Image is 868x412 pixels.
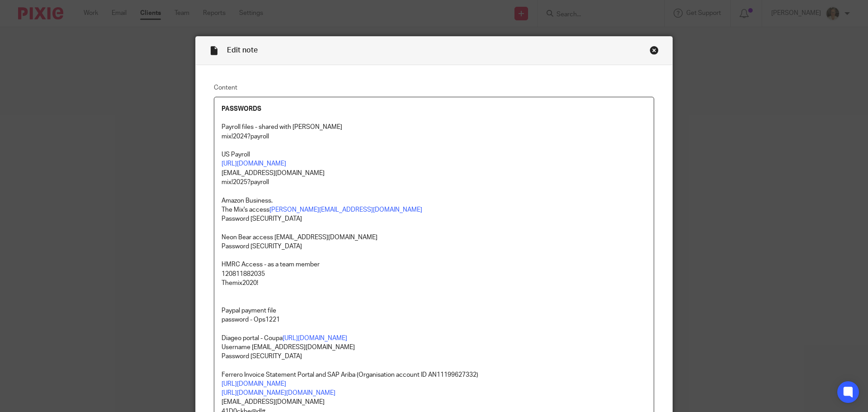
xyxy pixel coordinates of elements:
[214,83,654,92] label: Content
[222,123,646,132] p: Payroll files - shared with [PERSON_NAME]
[650,46,659,55] div: Close this dialog window
[222,260,646,269] p: HMRC Access - as a team member
[222,169,646,178] p: [EMAIL_ADDRESS][DOMAIN_NAME]
[222,242,646,251] p: Password [SECURITY_DATA]
[283,335,347,341] a: [URL][DOMAIN_NAME]
[222,161,286,167] a: [URL][DOMAIN_NAME]
[222,279,646,288] p: Themix2020!
[222,196,646,205] p: Amazon Business.
[222,398,646,407] p: [EMAIL_ADDRESS][DOMAIN_NAME]
[222,390,335,396] a: [URL][DOMAIN_NAME][DOMAIN_NAME]
[222,205,646,214] p: The Mix's access
[222,214,646,223] p: Password [SECURITY_DATA]
[222,178,646,187] p: mix!2025?payroll
[222,334,646,343] p: Diageo portal - Coupa
[222,270,646,279] p: 120811882035
[222,381,286,387] a: [URL][DOMAIN_NAME]
[222,343,646,352] p: Username [EMAIL_ADDRESS][DOMAIN_NAME]
[269,207,422,213] a: [PERSON_NAME][EMAIL_ADDRESS][DOMAIN_NAME]
[222,106,261,112] strong: PASSWORDS
[222,352,646,361] p: Password [SECURITY_DATA]
[222,370,646,379] p: Ferrero Invoice Statement Portal and SAP Ariba (Organisation account ID AN11199627332)
[222,315,646,324] p: password - Ops1221
[222,233,646,242] p: Neon Bear access [EMAIL_ADDRESS][DOMAIN_NAME]
[227,47,258,54] span: Edit note
[222,132,646,141] p: mix!2024?payroll
[222,150,646,159] p: US Payroll
[222,306,646,315] p: Paypal payment file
